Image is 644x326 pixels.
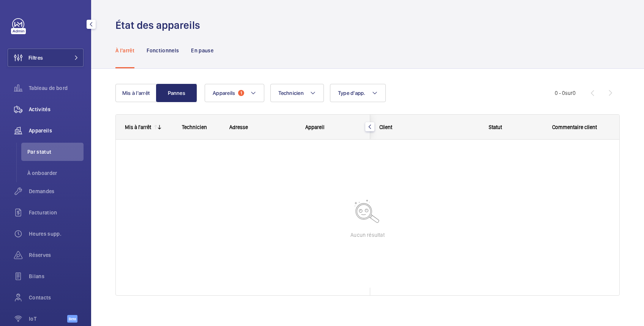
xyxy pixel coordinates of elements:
[191,47,213,54] p: En pause
[330,84,386,102] button: Type d'app.
[115,47,134,54] p: À l'arrêt
[125,124,151,130] div: Mis à l'arrêt
[29,315,67,323] span: IoT
[156,84,197,102] button: Pannes
[27,148,84,156] span: Par statut
[238,90,244,96] span: 1
[489,124,502,130] span: Statut
[29,294,84,301] span: Contacts
[565,90,573,96] span: sur
[115,18,205,32] h1: État des appareils
[205,84,264,102] button: Appareils1
[278,90,304,96] span: Technicien
[29,230,84,238] span: Heures supp.
[213,90,235,96] span: Appareils
[67,315,77,323] span: Beta
[115,84,156,102] button: Mis à l'arrêt
[28,54,43,61] span: Filtres
[29,127,84,134] span: Appareils
[555,90,576,96] span: 0 - 0 0
[270,84,324,102] button: Technicien
[29,187,84,195] span: Demandes
[338,90,366,96] span: Type d'app.
[27,169,84,177] span: À onboarder
[182,124,207,130] span: Technicien
[29,251,84,259] span: Réserves
[229,124,248,130] span: Adresse
[552,124,597,130] span: Commentaire client
[29,106,84,113] span: Activités
[379,124,392,130] span: Client
[29,272,84,280] span: Bilans
[29,84,84,92] span: Tableau de bord
[8,49,84,67] button: Filtres
[305,124,361,130] div: Appareil
[147,47,179,54] p: Fonctionnels
[29,209,84,216] span: Facturation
